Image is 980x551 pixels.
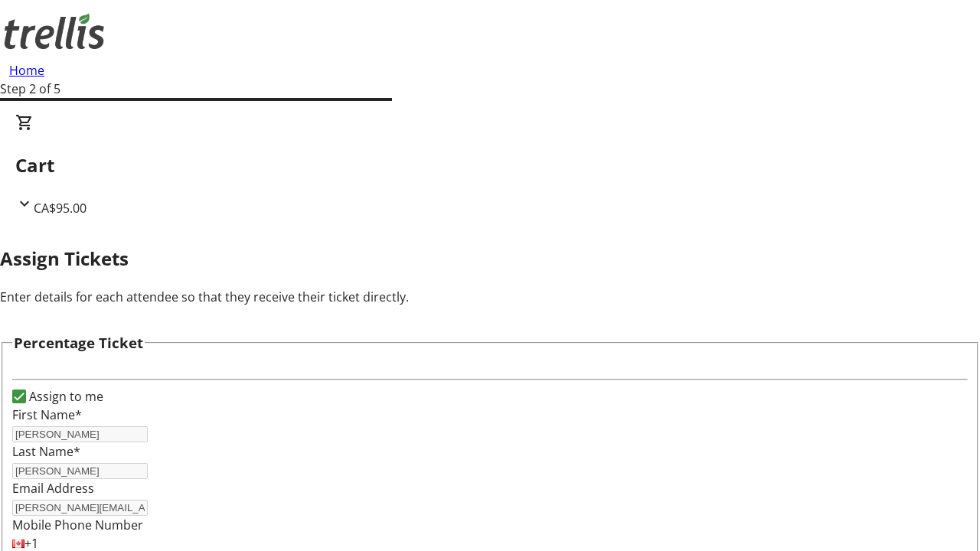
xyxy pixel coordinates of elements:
[12,406,82,423] label: First Name*
[12,443,80,460] label: Last Name*
[14,332,143,354] h3: Percentage Ticket
[12,480,94,497] label: Email Address
[15,152,965,179] h2: Cart
[15,113,965,217] div: CartCA$95.00
[26,387,103,406] label: Assign to me
[12,517,143,533] label: Mobile Phone Number
[34,200,87,217] span: CA$95.00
